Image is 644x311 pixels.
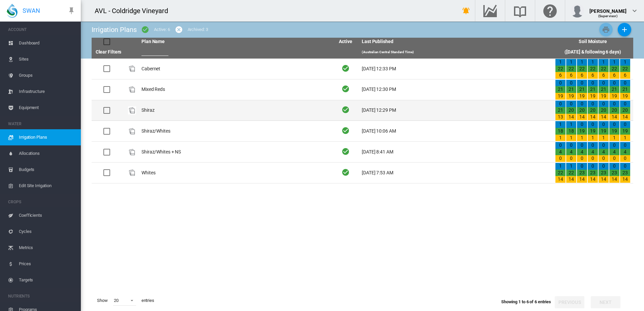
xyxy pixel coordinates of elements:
span: SWAN [23,6,40,15]
div: 19 [599,128,609,135]
div: 14 [609,176,619,183]
div: Irrigation Plans [92,25,136,34]
div: 0 [588,142,598,149]
div: 19 [609,128,619,135]
div: 23 [588,170,598,176]
div: 1 [609,59,619,66]
div: 0 [620,121,630,128]
div: 0 [577,142,587,149]
div: 1 [555,163,566,170]
span: entries [139,295,157,306]
div: 1 [566,135,576,141]
div: 19 [577,93,587,100]
span: Dashboard [19,35,75,51]
td: Shiraz [139,100,332,121]
div: 1 [588,135,598,141]
div: 22 [609,66,619,72]
span: Prices [19,256,75,272]
th: Last Published [359,38,552,46]
div: 19 [588,93,598,100]
div: 19 [566,93,576,100]
span: Infrastructure [19,83,75,100]
span: Allocations [19,145,75,162]
div: Plan Id: 32640 [128,169,136,177]
div: 0 [609,163,619,170]
div: 19 [620,93,630,100]
div: 4 [577,149,587,155]
td: 0 21 13 0 20 14 0 20 14 0 20 14 0 20 14 0 20 14 0 20 14 [552,100,633,121]
td: Shiraz/Whites [139,121,332,141]
div: 18 [566,128,576,135]
th: ([DATE] & following 6 days) [552,46,633,59]
div: 0 [577,101,587,107]
td: [DATE] 8:41 AM [359,142,552,162]
div: 14 [588,114,598,120]
div: 0 [588,80,598,87]
div: 19 [620,128,630,135]
div: [PERSON_NAME] [589,5,626,12]
span: Irrigation Plans [19,129,75,145]
span: Groups [19,67,75,83]
div: 0 [577,155,587,162]
div: 0 [609,121,619,128]
div: 6 [566,72,576,79]
td: 1 18 1 1 18 1 0 19 1 0 19 1 0 19 1 0 19 1 0 19 1 [552,121,633,141]
th: Active [332,38,359,46]
a: Clear Filters [96,49,122,55]
div: 0 [588,163,598,170]
span: Showing 1 to 6 of 6 entries [501,299,551,304]
div: 21 [555,86,566,93]
div: 18 [555,128,566,135]
div: 14 [620,114,630,120]
span: WATER [8,118,75,129]
td: Mixed Reds [139,79,332,100]
td: 0 21 19 0 21 19 0 21 19 0 21 19 0 21 19 0 21 19 0 21 19 [552,79,633,100]
th: Soil Moisture [552,38,633,46]
span: ACCOUNT [8,24,75,35]
span: Edit Site Irrigation [19,178,75,194]
img: product-image-placeholder.png [128,169,136,177]
div: 0 [588,101,598,107]
span: Equipment [19,100,75,116]
button: Next [591,296,620,308]
div: 14 [566,114,576,120]
div: 0 [620,163,630,170]
div: 19 [588,128,598,135]
div: 13 [555,114,566,120]
div: 21 [609,86,619,93]
div: 21 [620,86,630,93]
div: 14 [566,176,576,183]
td: [DATE] 10:06 AM [359,121,552,141]
md-icon: Search the knowledge base [512,7,528,15]
div: 22 [555,66,566,72]
div: 0 [620,80,630,87]
span: Metrics [19,240,75,256]
img: product-image-placeholder.png [128,127,136,135]
div: 0 [599,80,609,87]
img: SWAN-Landscape-Logo-Colour-drop.png [7,4,18,18]
div: 14 [577,114,587,120]
div: 21 [599,86,609,93]
div: 0 [620,155,630,162]
md-icon: icon-plus [620,26,629,34]
button: Print Irrigation Plans [599,23,613,36]
div: 1 [577,135,587,141]
div: 1 [566,59,576,66]
span: Cycles [19,223,75,240]
div: 0 [566,142,576,149]
div: 0 [566,155,576,162]
div: 0 [566,80,576,87]
div: 0 [555,80,566,87]
div: 23 [599,170,609,176]
div: 0 [609,101,619,107]
div: 22 [620,66,630,72]
div: 14 [555,176,566,183]
div: 21 [577,86,587,93]
div: 1 [566,163,576,170]
td: [DATE] 12:30 PM [359,79,552,100]
div: 19 [599,93,609,100]
div: 0 [599,121,609,128]
img: product-image-placeholder.png [128,85,136,94]
div: 22 [566,66,576,72]
div: 22 [577,66,587,72]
